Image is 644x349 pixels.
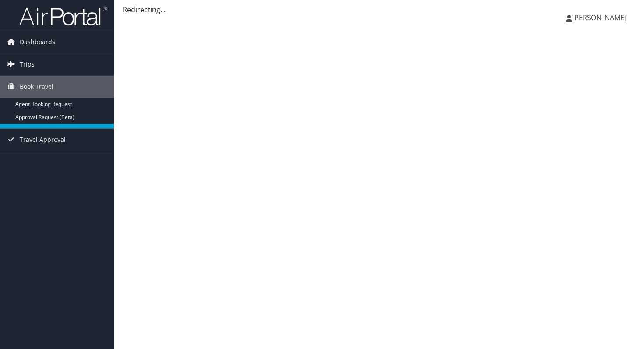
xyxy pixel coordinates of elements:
div: Redirecting... [123,4,635,15]
span: [PERSON_NAME] [572,13,626,22]
img: airportal-logo.png [19,6,107,26]
span: Travel Approval [20,129,66,151]
a: [PERSON_NAME] [566,4,635,31]
span: Dashboards [20,31,55,53]
span: Book Travel [20,76,53,98]
span: Trips [20,53,35,75]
